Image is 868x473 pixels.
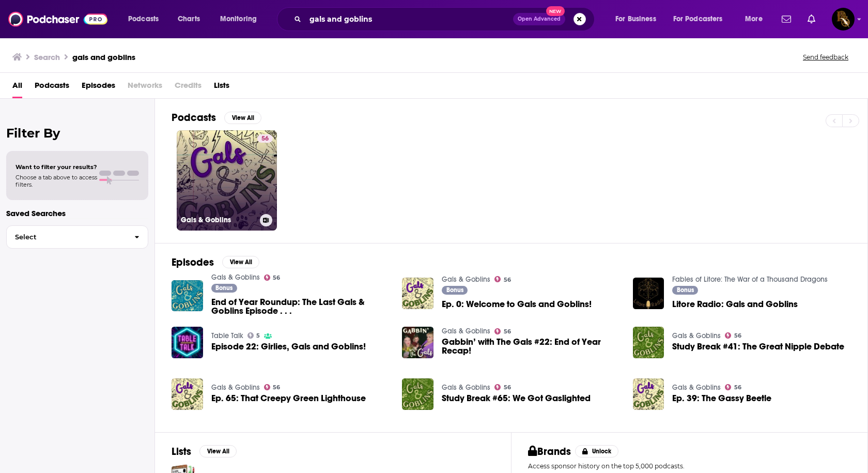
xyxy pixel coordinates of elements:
a: Gals & Goblins [442,275,490,284]
a: EpisodesView All [172,256,259,269]
a: PodcastsView All [172,111,261,124]
a: Show notifications dropdown [803,10,819,28]
a: 5 [247,332,260,339]
span: Credits [175,77,202,98]
a: 56 [725,384,741,390]
a: 56 [494,276,511,282]
a: Ep. 65: That Creepy Green Lighthouse [172,378,203,410]
a: Ep. 65: That Creepy Green Lighthouse [211,394,366,403]
h3: Gals & Goblins [181,216,256,224]
span: Want to filter your results? [16,163,97,171]
span: 56 [504,385,511,390]
a: Charts [171,11,206,27]
img: Study Break #65: We Got Gaslighted [402,378,433,410]
a: 56 [264,384,281,390]
span: Bonus [446,287,463,293]
a: Gabbin’ with The Gals #22: End of Year Recap! [442,338,621,355]
span: 56 [504,329,511,334]
a: All [12,77,22,98]
a: End of Year Roundup: The Last Gals & Goblins Episode . . . [172,280,203,312]
button: Open AdvancedNew [513,13,565,25]
div: Search podcasts, credits, & more... [287,7,605,31]
span: Logged in as RustyQuill [832,8,855,30]
h2: Lists [172,445,191,458]
img: Study Break #41: The Great Nipple Debate [633,327,664,358]
a: Lists [214,77,229,98]
a: ListsView All [172,445,237,458]
a: Ep. 0: Welcome to Gals and Goblins! [442,300,592,309]
a: Litore Radio: Gals and Goblins [672,300,798,309]
button: Send feedback [800,53,851,62]
a: 56 [264,274,281,281]
button: open menu [738,11,776,27]
a: Gals & Goblins [442,383,490,392]
a: Study Break #65: We Got Gaslighted [442,394,591,403]
a: 56 [257,134,273,143]
a: Gals & Goblins [211,383,260,392]
button: Select [6,225,148,249]
img: Podchaser - Follow, Share and Rate Podcasts [8,9,107,29]
h2: Filter By [6,126,148,141]
a: Episodes [82,77,115,98]
h3: gals and goblins [72,52,135,62]
h2: Episodes [172,256,214,269]
span: 56 [734,385,741,390]
a: Ep. 0: Welcome to Gals and Goblins! [402,278,433,309]
button: open menu [667,11,738,27]
span: Open Advanced [518,17,561,22]
p: Saved Searches [6,208,148,218]
button: open menu [213,11,270,27]
a: Ep. 39: The Gassy Beetle [672,394,771,403]
a: 56 [494,328,511,334]
a: Table Talk [211,331,243,340]
input: Search podcasts, credits, & more... [305,11,513,27]
a: End of Year Roundup: The Last Gals & Goblins Episode . . . [211,298,390,315]
a: Podcasts [35,77,69,98]
span: Charts [178,12,200,26]
img: Episode 22: Girlies, Gals and Goblins! [172,327,203,358]
p: Access sponsor history on the top 5,000 podcasts. [528,462,851,470]
span: Monitoring [220,12,257,26]
a: Litore Radio: Gals and Goblins [633,278,664,309]
span: Podcasts [128,12,159,26]
h2: Podcasts [172,111,216,124]
span: Networks [128,77,162,98]
span: New [546,6,565,16]
a: Gals & Goblins [672,383,721,392]
button: View All [222,256,259,268]
span: 56 [273,385,280,390]
span: 56 [504,278,511,282]
span: Bonus [215,285,233,291]
img: Gabbin’ with The Gals #22: End of Year Recap! [402,327,433,358]
span: 5 [256,333,260,338]
span: More [745,12,763,26]
a: 56 [494,384,511,390]
img: Ep. 39: The Gassy Beetle [633,378,664,410]
span: For Podcasters [673,12,723,26]
a: 56 [725,332,741,339]
a: Episode 22: Girlies, Gals and Goblins! [211,342,366,351]
a: Study Break #41: The Great Nipple Debate [672,342,844,351]
span: 56 [273,276,280,280]
button: open menu [608,11,669,27]
a: Show notifications dropdown [778,10,795,28]
button: open menu [121,11,172,27]
a: 56Gals & Goblins [177,130,277,231]
span: For Business [615,12,656,26]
